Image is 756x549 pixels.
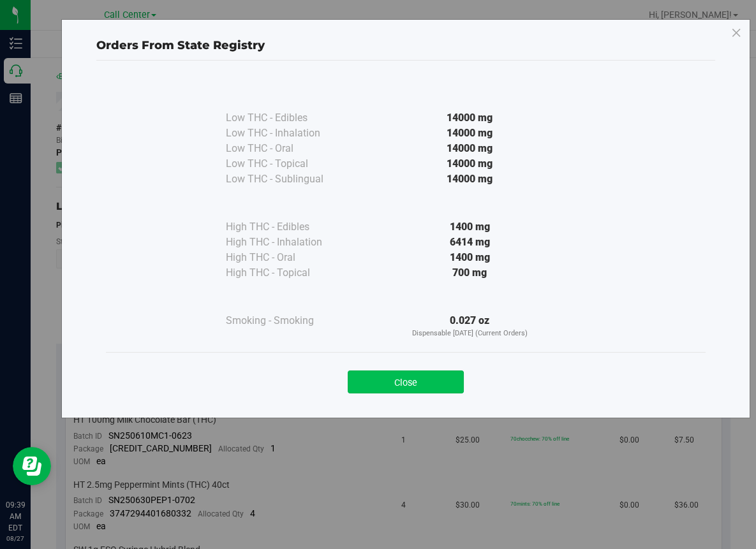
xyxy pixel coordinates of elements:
[226,126,353,141] div: Low THC - Inhalation
[226,156,353,172] div: Low THC - Topical
[13,447,51,485] iframe: Resource center
[96,38,265,52] span: Orders From State Registry
[226,265,353,281] div: High THC - Topical
[226,172,353,187] div: Low THC - Sublingual
[348,370,464,393] button: Close
[226,235,353,250] div: High THC - Inhalation
[353,265,586,281] div: 700 mg
[226,141,353,156] div: Low THC - Oral
[353,126,586,141] div: 14000 mg
[353,235,586,250] div: 6414 mg
[226,110,353,126] div: Low THC - Edibles
[353,172,586,187] div: 14000 mg
[353,110,586,126] div: 14000 mg
[353,313,586,339] div: 0.027 oz
[353,219,586,235] div: 1400 mg
[226,250,353,265] div: High THC - Oral
[353,141,586,156] div: 14000 mg
[226,313,353,328] div: Smoking - Smoking
[353,156,586,172] div: 14000 mg
[353,328,586,339] p: Dispensable [DATE] (Current Orders)
[226,219,353,235] div: High THC - Edibles
[353,250,586,265] div: 1400 mg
